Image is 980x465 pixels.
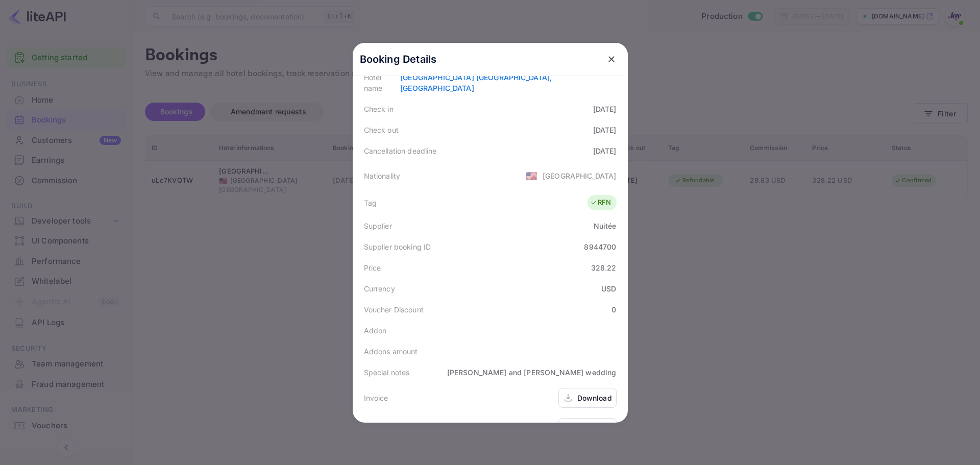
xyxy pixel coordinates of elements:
[364,198,377,208] div: Tag
[447,367,617,378] div: [PERSON_NAME] and [PERSON_NAME] wedding
[360,52,437,67] p: Booking Details
[364,145,437,156] div: Cancellation deadline
[364,346,418,357] div: Addons amount
[364,367,410,378] div: Special notes
[593,145,617,156] div: [DATE]
[364,283,395,294] div: Currency
[364,304,424,315] div: Voucher Discount
[601,283,616,294] div: USD
[602,50,621,68] button: close
[594,221,617,231] div: Nuitée
[364,221,392,231] div: Supplier
[543,170,617,181] div: [GEOGRAPHIC_DATA]
[577,393,612,403] div: Download
[364,325,387,336] div: Addon
[593,125,617,135] div: [DATE]
[364,241,431,252] div: Supplier booking ID
[400,73,552,92] a: [GEOGRAPHIC_DATA] [GEOGRAPHIC_DATA], [GEOGRAPHIC_DATA]
[364,72,401,93] div: Hotel name
[611,304,616,315] div: 0
[364,262,381,273] div: Price
[526,166,537,185] span: United States
[590,198,611,208] div: RFN
[591,262,617,273] div: 328.22
[364,104,394,114] div: Check in
[364,170,401,181] div: Nationality
[593,104,617,114] div: [DATE]
[364,393,388,403] div: Invoice
[584,241,616,252] div: 8944700
[364,125,399,135] div: Check out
